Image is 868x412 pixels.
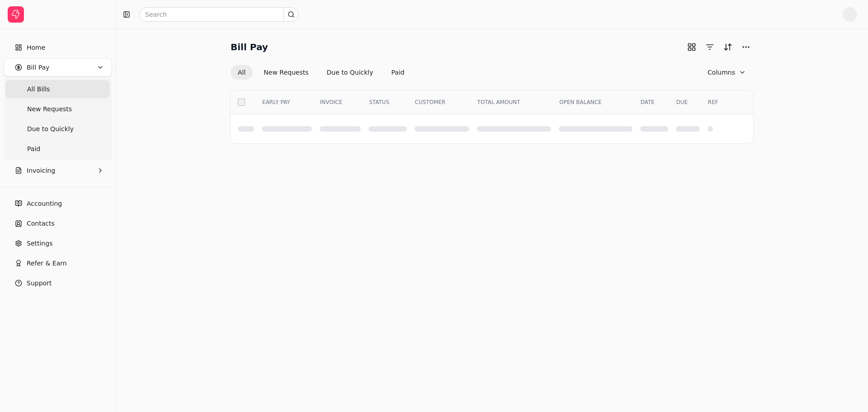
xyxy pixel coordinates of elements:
span: INVOICE [320,98,342,106]
button: Sort [721,40,735,54]
span: Paid [27,144,40,154]
a: New Requests [5,100,110,118]
input: Search [139,7,298,22]
span: All Bills [27,85,50,94]
button: All [231,65,253,80]
a: All Bills [5,80,110,98]
span: Support [27,279,52,288]
span: Due to Quickly [27,124,74,134]
span: TOTAL AMOUNT [477,98,520,106]
button: Invoicing [4,161,112,180]
div: Invoice filter options [231,65,412,80]
a: Home [4,38,112,57]
a: Accounting [4,194,112,213]
span: Home [27,43,45,52]
span: Bill Pay [27,63,49,72]
a: Paid [5,140,110,158]
span: DUE [676,98,688,106]
span: Contacts [27,219,55,228]
button: Column visibility settings [700,65,753,80]
a: Settings [4,234,112,252]
span: Invoicing [27,166,55,175]
a: Due to Quickly [5,120,110,138]
a: Contacts [4,214,112,232]
span: CUSTOMER [415,98,446,106]
button: Support [4,274,112,292]
span: New Requests [27,104,72,114]
span: Settings [27,239,52,248]
button: Bill Pay [4,58,112,76]
span: EARLY PAY [262,98,290,106]
span: DATE [641,98,655,106]
button: More [739,40,753,54]
span: Refer & Earn [27,259,67,268]
button: Paid [384,65,412,80]
span: Accounting [27,199,62,208]
button: Refer & Earn [4,254,112,272]
h2: Bill Pay [231,40,268,54]
span: STATUS [369,98,389,106]
span: OPEN BALANCE [559,98,602,106]
button: Due to Quickly [320,65,381,80]
button: New Requests [256,65,316,80]
span: REF [708,98,718,106]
